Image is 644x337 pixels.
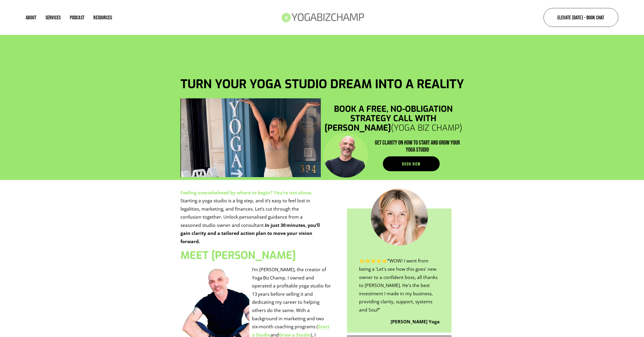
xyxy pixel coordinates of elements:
[180,76,464,92] strong: turn your yoga studio dream into a reality
[46,14,61,21] a: Services
[180,222,321,245] strong: In just 30 minutes, you’ll gain clarity and a tailored action plan to move your vision forward.
[180,189,321,246] p: Starting a yoga studio is a big step, and it’s easy to feel lost in legalities, marketing, and fi...
[572,265,643,336] iframe: chipbot-button-iframe
[387,258,389,264] strong: “
[279,6,366,28] img: Yoga Biz Champ
[93,14,112,21] a: folder dropdown
[180,248,296,262] strong: Meet [PERSON_NAME]
[93,15,112,20] span: Resources
[371,139,464,153] h4: GET CLARITY ON HOW TO START AND GROW YOUR YOGA STUDIO
[383,156,440,171] a: BOOK NOW
[544,8,618,27] a: Elevate [DATE] - Book Chat
[391,318,440,325] strong: [PERSON_NAME] Yoga
[378,307,380,313] strong: ”
[323,104,464,133] h3: (Yoga Biz Champ)
[26,14,36,21] a: About
[359,257,440,314] p: ⭐️⭐️⭐️⭐️⭐️ WOW! I went from being a 'Let's see how this goes' new owner to a confident boss, all ...
[70,14,85,21] a: Podcast
[180,189,312,196] strong: Feeling overwhelmed by where to begin? You’re not alone.
[325,104,455,133] strong: Book a free, no-obligation strategy call with [PERSON_NAME]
